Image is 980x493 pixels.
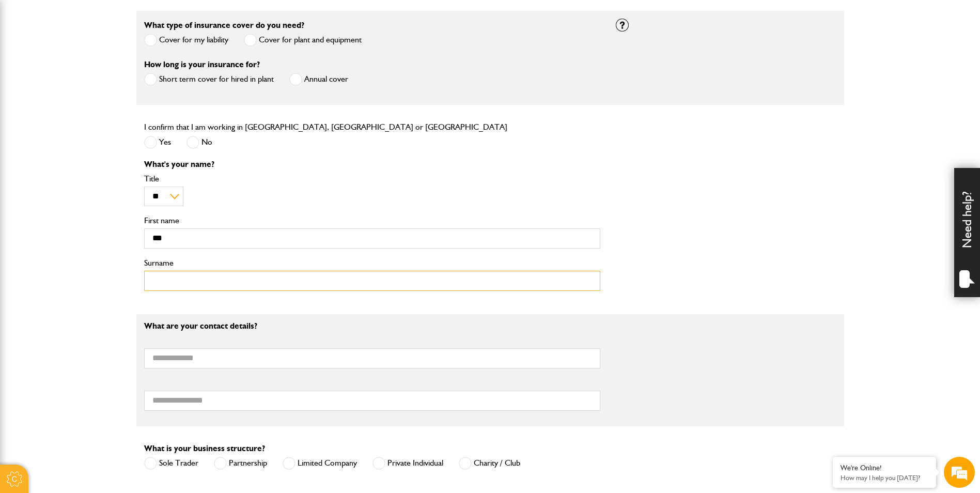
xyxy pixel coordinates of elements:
[144,322,600,330] p: What are your contact details?
[144,175,600,183] label: Title
[841,464,928,472] div: We're Online!
[13,187,189,310] textarea: Type your message and hit 'Enter'
[144,160,600,168] p: What's your name?
[372,457,443,470] label: Private Individual
[144,34,228,47] label: Cover for my liability
[144,136,171,149] label: Yes
[144,217,600,225] label: First name
[141,318,188,332] em: Start Chat
[283,457,357,470] label: Limited Company
[144,21,304,29] label: What type of insurance cover do you need?
[13,157,189,179] input: Enter your phone number
[214,457,267,470] label: Partnership
[18,57,43,72] img: d_20077148190_company_1631870298795_20077148190
[289,73,348,86] label: Annual cover
[459,457,520,470] label: Charity / Club
[244,34,362,47] label: Cover for plant and equipment
[13,126,189,149] input: Enter your email address
[13,96,189,118] input: Enter your last name
[841,474,928,482] p: How may I help you today?
[144,73,274,86] label: Short term cover for hired in plant
[144,60,260,69] label: How long is your insurance for?
[144,123,507,131] label: I confirm that I am working in [GEOGRAPHIC_DATA], [GEOGRAPHIC_DATA] or [GEOGRAPHIC_DATA]
[954,168,980,297] div: Need help?
[144,457,198,470] label: Sole Trader
[144,444,265,453] label: What is your business structure?
[169,5,194,30] div: Minimize live chat window
[144,259,600,267] label: Surname
[54,58,174,71] div: Chat with us now
[186,136,212,149] label: No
